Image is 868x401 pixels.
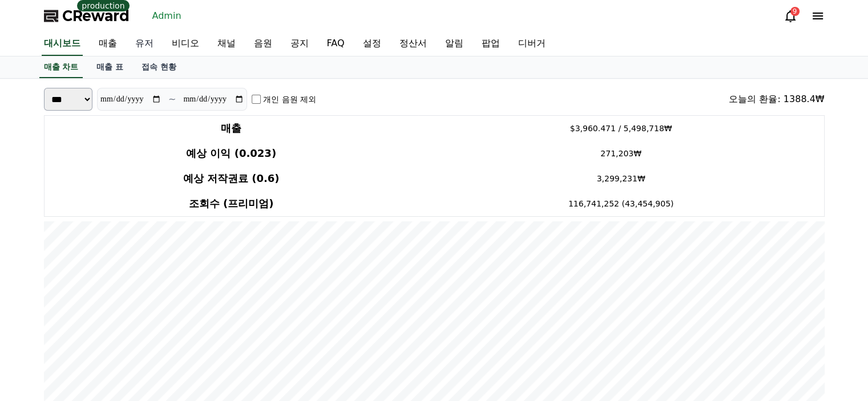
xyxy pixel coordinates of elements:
span: Settings [169,337,197,346]
a: 9 [784,9,797,23]
a: 디버거 [509,32,555,56]
div: 9 [790,7,800,16]
a: Home [3,320,75,349]
a: Settings [147,320,219,349]
a: 정산서 [390,32,436,56]
h4: 조회수 (프리미엄) [49,196,414,212]
a: 매출 [90,32,126,56]
span: Home [29,337,49,346]
a: 비디오 [163,32,208,56]
a: CReward [44,7,130,25]
a: 팝업 [473,32,509,56]
div: 오늘의 환율: 1388.4₩ [729,92,824,106]
a: 설정 [354,32,390,56]
td: 116,741,252 (43,454,905) [418,191,824,217]
a: Messages [75,320,147,349]
span: Messages [95,338,128,347]
a: 유저 [126,32,163,56]
a: 매출 표 [87,56,132,78]
td: $3,960.471 / 5,498,718₩ [418,116,824,141]
a: 공지 [281,32,318,56]
a: 접속 현황 [132,56,185,78]
a: 매출 차트 [39,56,83,78]
td: 271,203₩ [418,141,824,166]
h4: 예상 이익 (0.023) [49,145,414,161]
td: 3,299,231₩ [418,166,824,191]
a: 알림 [436,32,473,56]
h4: 예상 저작권료 (0.6) [49,171,414,187]
span: CReward [62,7,130,25]
a: Admin [148,7,186,25]
label: 개인 음원 제외 [263,94,316,105]
a: 채널 [208,32,245,56]
p: ~ [168,92,176,106]
a: 대시보드 [42,32,83,56]
a: 음원 [245,32,281,56]
a: FAQ [318,32,354,56]
h4: 매출 [49,120,414,136]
